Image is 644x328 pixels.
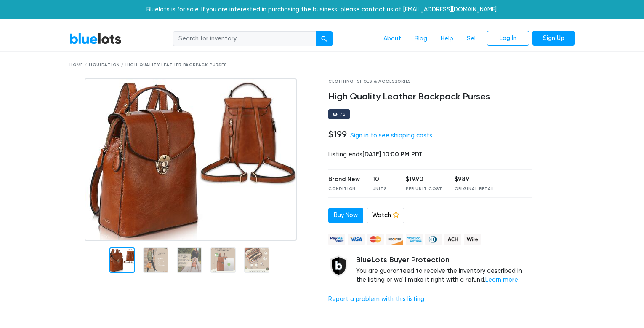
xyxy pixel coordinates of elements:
[464,234,481,245] img: wire-908396882fe19aaaffefbd8e17b12f2f29708bd78693273c0e28e3a24408487f.png
[340,112,346,116] div: 73
[455,186,495,192] div: Original Retail
[406,175,442,184] div: $19.90
[532,31,575,46] a: Sign Up
[328,208,363,223] a: Buy Now
[69,62,575,68] div: Home / Liquidation / High Quality Leather Backpack Purses
[386,234,403,245] img: discover-82be18ecfda2d062aad2762c1ca80e2d36a4073d45c9e0ffae68cd515fbd3d32.png
[328,234,345,245] img: paypal_credit-80455e56f6e1299e8d57f40c0dcee7b8cd4ae79b9eccbfc37e2480457ba36de9.png
[444,234,461,245] img: ach-b7992fed28a4f97f893c574229be66187b9afb3f1a8d16a4691d3d3140a8ab00.png
[348,234,365,245] img: visa-79caf175f036a155110d1892330093d4c38f53c55c9ec9e2c3a54a56571784bb.png
[460,31,484,47] a: Sell
[406,186,442,192] div: Per Unit Cost
[328,186,360,192] div: Condition
[356,255,532,285] div: You are guaranteed to receive the inventory described in the listing or we'll make it right with ...
[328,175,360,184] div: Brand New
[377,31,408,47] a: About
[434,31,460,47] a: Help
[328,129,347,140] h4: $199
[373,175,394,184] div: 10
[85,78,297,241] img: cca5c31d-8638-4b29-99d5-a74d06f1755e-1733473918.jpg
[69,32,122,45] a: BlueLots
[173,31,316,46] input: Search for inventory
[356,255,532,265] h5: BlueLots Buyer Protection
[328,150,532,159] div: Listing ends
[328,296,424,303] a: Report a problem with this listing
[485,276,518,283] a: Learn more
[487,31,529,46] a: Log In
[367,234,384,245] img: mastercard-42073d1d8d11d6635de4c079ffdb20a4f30a903dc55d1612383a1b395dd17f39.png
[406,234,423,245] img: american_express-ae2a9f97a040b4b41f6397f7637041a5861d5f99d0716c09922aba4e24c8547d.png
[350,132,432,139] a: Sign in to see shipping costs
[362,151,423,158] span: [DATE] 10:00 PM PDT
[328,255,349,277] img: buyer_protection_shield-3b65640a83011c7d3ede35a8e5a80bfdfaa6a97447f0071c1475b91a4b0b3d01.png
[373,186,394,192] div: Units
[408,31,434,47] a: Blog
[328,78,532,85] div: Clothing, Shoes & Accessories
[328,91,532,102] h4: High Quality Leather Backpack Purses
[455,175,495,184] div: $989
[367,208,404,223] a: Watch
[425,234,442,245] img: diners_club-c48f30131b33b1bb0e5d0e2dbd43a8bea4cb12cb2961413e2f4250e06c020426.png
